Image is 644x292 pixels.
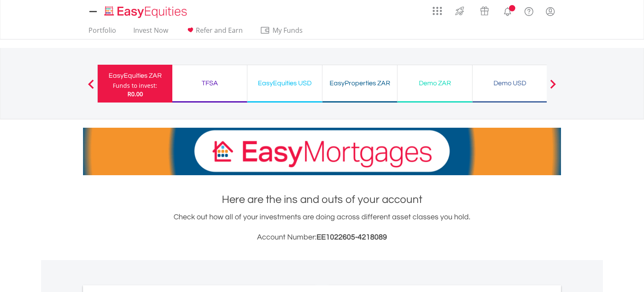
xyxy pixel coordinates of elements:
div: EasyEquities ZAR [103,70,167,82]
div: Demo ZAR [402,77,467,89]
a: Notifications [497,2,518,19]
span: My Funds [260,25,315,36]
span: Refer and Earn [196,26,243,35]
button: Previous [83,84,99,92]
h1: Here are the ins and outs of your account [83,192,561,207]
img: vouchers-v2.svg [478,4,491,18]
img: EasyEquities_Logo.png [103,5,190,19]
div: EasyProperties ZAR [327,77,392,89]
a: Refer and Earn [182,26,246,39]
div: Demo USD [478,77,542,89]
img: thrive-v2.svg [453,4,467,18]
a: FAQ's and Support [518,2,540,19]
a: AppsGrid [427,2,447,16]
a: Portfolio [85,26,119,39]
a: Home page [101,2,190,19]
img: EasyMortage Promotion Banner [83,128,561,175]
span: R0.00 [127,90,143,98]
a: Vouchers [472,2,497,18]
a: My Profile [540,2,561,21]
span: EE1022605-4218089 [317,233,387,241]
img: grid-menu-icon.svg [433,6,442,16]
div: TFSA [177,77,242,89]
h3: Account Number: [83,231,561,243]
a: Invest Now [130,26,171,39]
div: Funds to invest: [113,82,157,90]
div: Check out how all of your investments are doing across different asset classes you hold. [83,211,561,243]
div: EasyEquities USD [252,77,317,89]
button: Next [545,84,561,92]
